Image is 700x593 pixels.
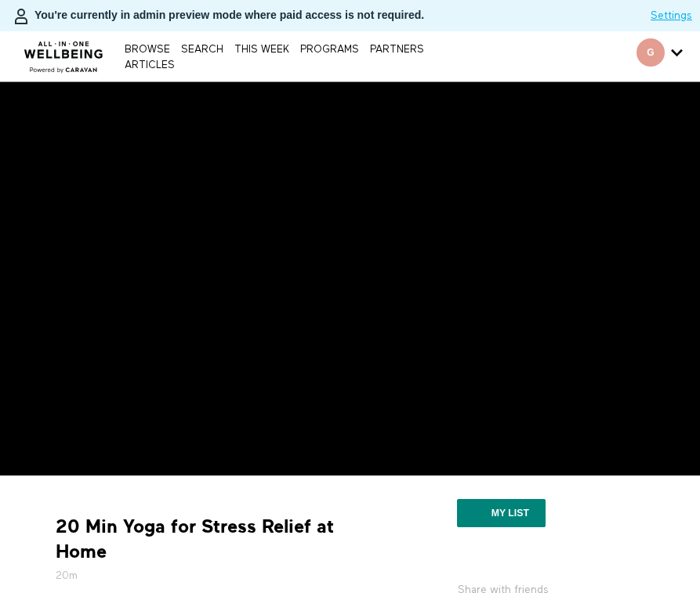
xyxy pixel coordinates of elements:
[18,30,109,75] img: CARAVAN
[177,45,227,55] a: Search
[457,499,546,527] button: My list
[296,45,363,55] a: PROGRAMS
[56,515,339,563] strong: 20 Min Yoga for Stress Relief at Home
[651,8,692,24] a: Settings
[121,45,174,55] a: Browse
[366,45,428,55] a: PARTNERS
[230,45,293,55] a: THIS WEEK
[121,60,179,71] a: ARTICLES
[625,31,695,81] div: Secondary
[12,7,31,26] img: person-bdfc0eaa9744423c596e6e1c01710c89950b1dff7c83b5d61d716cfd8139584f.svg
[121,41,475,73] nav: Primary
[56,568,339,584] h5: 20m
